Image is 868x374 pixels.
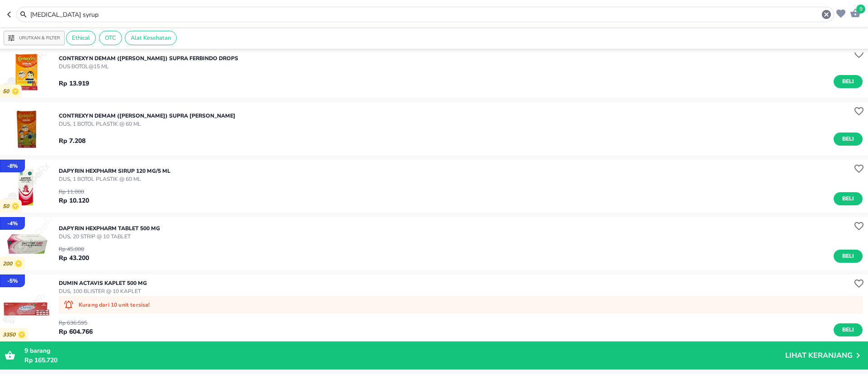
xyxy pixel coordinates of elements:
p: - 8 % [7,162,18,170]
div: Kurang dari 10 unit tersisa! [59,296,863,313]
p: DUS, 1 BOTOL PLASTIK @ 60 ML [59,175,170,183]
p: barang [24,346,785,355]
p: Rp 13.919 [59,79,89,88]
p: 3350 [3,331,18,338]
span: OTC [99,34,122,42]
span: 9 [856,5,865,14]
p: Rp 604.766 [59,327,93,336]
p: 50 [3,88,12,95]
button: Beli [834,323,863,336]
p: 200 [3,260,15,267]
span: Beli [840,325,856,335]
button: Beli [834,250,863,263]
input: Cari 4000+ produk di sini [29,10,821,19]
p: DUS, 100 BLISTER @ 10 KAPLET [59,287,147,295]
p: Rp 11.000 [59,188,89,196]
span: Beli [840,77,856,86]
p: Rp 7.208 [59,136,85,146]
span: Alat Kesehatan [125,34,176,42]
p: Rp 45.000 [59,245,89,253]
button: Beli [834,133,863,146]
div: Alat Kesehatan [125,31,177,45]
p: CONTREXYN DEMAM ([PERSON_NAME]) Supra Ferbindo DROPS [59,54,238,62]
div: OTC [99,31,122,45]
span: 9 [24,346,28,355]
p: 50 [3,203,12,210]
p: DUS, 20 STRIP @ 10 TABLET [59,232,160,241]
p: CONTREXYN DEMAM ([PERSON_NAME]) Supra [PERSON_NAME] [59,112,236,120]
span: Rp 165.720 [24,356,57,365]
p: - 5 % [7,277,18,285]
button: Urutkan & Filter [4,31,65,45]
span: Beli [840,194,856,204]
p: Rp 636.595 [59,319,93,327]
button: Beli [834,75,863,88]
span: Beli [840,251,856,261]
p: DAPYRIN Hexpharm TABLET 500 MG [59,224,160,232]
button: Beli [834,192,863,205]
p: DAPYRIN Hexpharm SIRUP 120 MG/5 ML [59,167,170,175]
p: Urutkan & Filter [19,35,60,42]
span: Ethical [66,34,95,42]
button: 9 [848,5,861,19]
p: DUS, 1 BOTOL PLASTIK @ 60 ML [59,120,236,128]
p: DUMIN Actavis KAPLET 500 MG [59,279,147,287]
p: Rp 10.120 [59,196,89,205]
p: Rp 43.200 [59,253,89,263]
p: - 4 % [7,219,18,227]
div: Ethical [66,31,96,45]
span: Beli [840,134,856,144]
p: DUS BOTOL@15 ML [59,62,238,71]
